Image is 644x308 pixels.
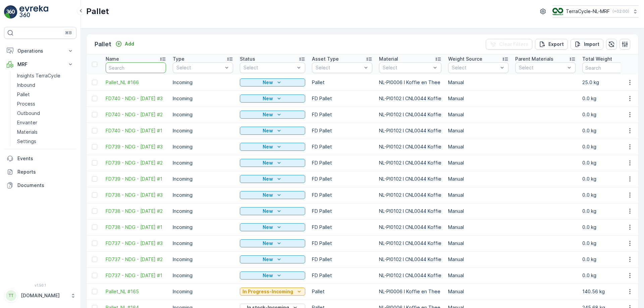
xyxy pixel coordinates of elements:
p: 0.0 kg [582,208,643,214]
p: Status [240,56,255,62]
p: FD Pallet [312,160,372,166]
span: FD737 - NDG - [DATE] #2 [106,256,166,263]
p: Manual [448,272,508,279]
p: FD Pallet [312,143,372,150]
p: Manual [448,95,508,102]
p: Incoming [173,288,233,295]
a: FD738 - NDG - 11.09.2025 #2 [106,208,166,214]
div: Toggle Row Selected [92,192,97,198]
a: Inbound [14,80,76,90]
p: Manual [448,127,508,134]
p: Incoming [173,256,233,263]
p: NL-PI0102 I CNL0044 Koffie [379,240,441,247]
div: Toggle Row Selected [92,241,97,246]
p: Asset Type [312,56,339,62]
p: Pallet [312,288,372,295]
p: Name [106,56,119,62]
button: New [240,127,305,135]
a: Envanter [14,118,76,127]
a: FD738 - NDG - 11.09.2025 #3 [106,192,166,198]
button: Export [535,39,568,50]
p: Select [316,64,362,71]
p: 0.0 kg [582,272,643,279]
p: Select [519,64,565,71]
div: Toggle Row Selected [92,289,97,294]
p: Incoming [173,160,233,166]
p: Incoming [173,79,233,86]
p: Select [176,64,223,71]
div: Toggle Row Selected [92,257,97,262]
div: TT [6,290,16,301]
p: In Progress-Incoming [243,288,293,295]
p: FD Pallet [312,272,372,279]
span: FD739 - NDG - [DATE] #3 [106,143,166,150]
p: NL-PI0102 I CNL0044 Koffie [379,111,441,118]
p: Select [244,64,295,71]
button: Clear Filters [486,39,532,50]
p: Manual [448,208,508,214]
p: NL-PI0102 I CNL0044 Koffie [379,95,441,102]
button: New [240,207,305,215]
p: 0.0 kg [582,240,643,247]
p: Documents [17,182,74,189]
button: Import [571,39,603,50]
input: Search [582,62,643,73]
button: New [240,191,305,199]
p: 0.0 kg [582,224,643,231]
p: New [263,127,273,134]
p: Total Weight [582,56,612,62]
a: Documents [4,179,76,192]
button: TT[DOMAIN_NAME] [4,289,76,303]
button: In Progress-Incoming [240,288,305,296]
p: Manual [448,79,508,86]
p: FD Pallet [312,256,372,263]
p: 0.0 kg [582,176,643,182]
p: FD Pallet [312,176,372,182]
button: Operations [4,44,76,58]
div: Toggle Row Selected [92,96,97,101]
a: Reports [4,165,76,179]
p: Process [17,101,35,107]
p: Parent Materials [515,56,553,62]
span: FD738 - NDG - [DATE] #1 [106,224,166,231]
p: NL-PI0102 I CNL0044 Koffie [379,256,441,263]
span: FD739 - NDG - [DATE] #1 [106,176,166,182]
p: Select [452,64,498,71]
p: Manual [448,288,508,295]
p: FD Pallet [312,224,372,231]
div: Toggle Row Selected [92,225,97,230]
a: FD740 - NDG - 25.09.2025 #3 [106,95,166,102]
span: FD740 - NDG - [DATE] #3 [106,95,166,102]
p: Manual [448,240,508,247]
a: FD740 - NDG - 25.09.2025 #1 [106,127,166,134]
p: 0.0 kg [582,192,643,198]
p: New [263,224,273,231]
p: ( +02:00 ) [612,9,629,14]
span: FD737 - NDG - [DATE] #3 [106,240,166,247]
p: Envanter [17,119,37,126]
span: FD738 - NDG - [DATE] #3 [106,192,166,198]
div: Toggle Row Selected [92,176,97,182]
a: Outbound [14,109,76,118]
p: New [263,111,273,118]
button: New [240,78,305,86]
p: New [263,176,273,182]
a: Events [4,152,76,165]
a: FD739 - NDG - 19.09.2025 #1 [106,176,166,182]
p: New [263,95,273,102]
p: Pallet [17,91,30,98]
p: NL-PI0102 I CNL0044 Koffie [379,160,441,166]
button: New [240,95,305,103]
p: FD Pallet [312,208,372,214]
button: New [240,239,305,247]
p: Outbound [17,110,40,117]
p: Incoming [173,192,233,198]
p: New [263,240,273,247]
p: Manual [448,224,508,231]
img: logo [4,5,17,19]
p: 0.0 kg [582,256,643,263]
p: NL-PI0102 I CNL0044 Koffie [379,272,441,279]
p: New [263,208,273,214]
div: Toggle Row Selected [92,273,97,278]
p: FD Pallet [312,95,372,102]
